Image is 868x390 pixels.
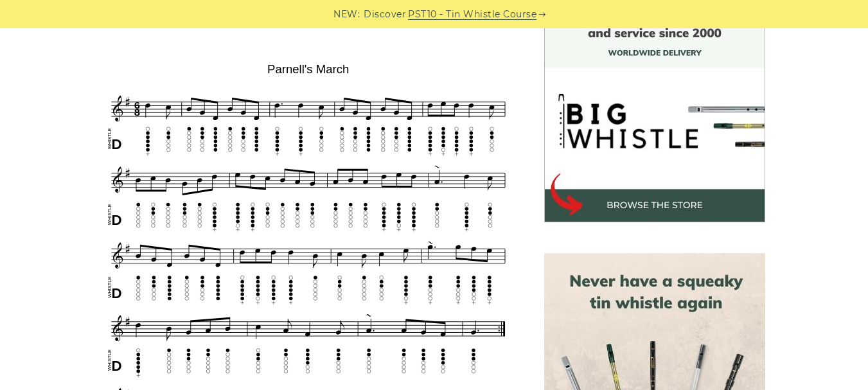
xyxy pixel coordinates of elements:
[408,7,536,22] a: PST10 - Tin Whistle Course
[544,1,765,222] img: BigWhistle Tin Whistle Store
[364,7,406,22] span: Discover
[333,7,360,22] span: NEW:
